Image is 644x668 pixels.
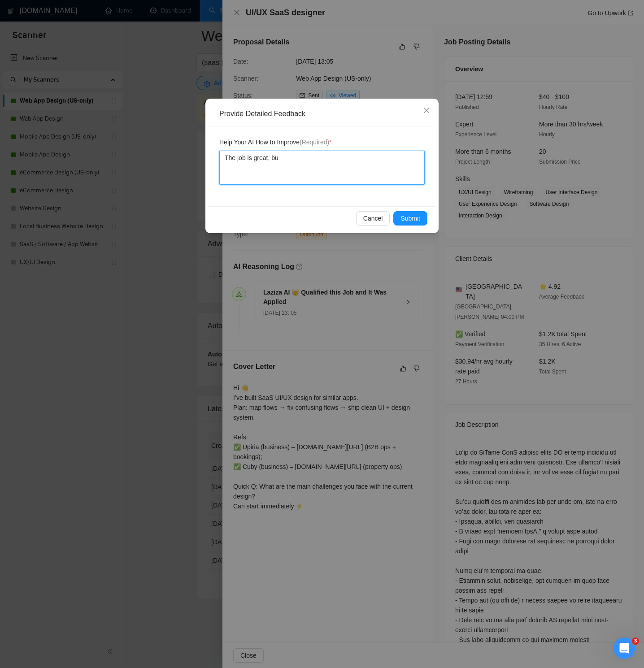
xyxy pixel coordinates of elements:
div: Provide Detailed Feedback [219,109,431,119]
span: (Required) [300,139,329,146]
span: Cancel [363,213,383,223]
span: Help Your AI How to Improve [219,137,332,147]
span: 3 [632,638,639,645]
iframe: Intercom live chat [614,638,635,659]
button: Submit [393,211,427,226]
textarea: The job is great, bu [219,151,425,185]
button: Cancel [356,211,390,226]
button: Close [414,99,439,123]
span: close [423,107,430,114]
span: Submit [400,213,420,223]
